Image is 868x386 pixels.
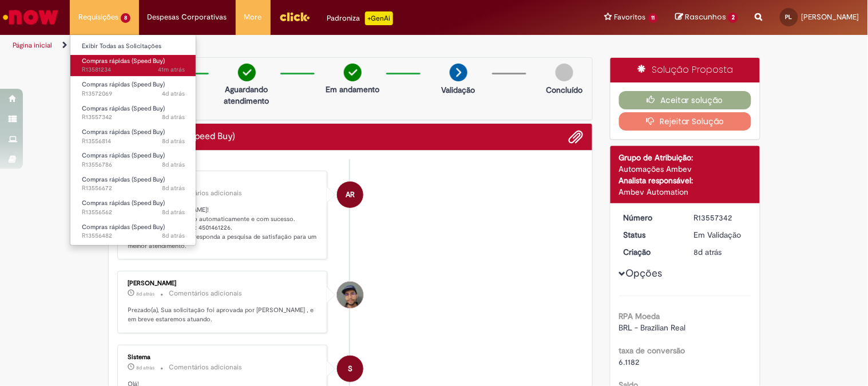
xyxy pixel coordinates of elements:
span: BRL - Brazilian Real [619,322,686,333]
span: 8d atrás [162,184,185,192]
a: Aberto R13556562 : Compras rápidas (Speed Buy) [70,197,196,218]
span: R13556672 [82,184,185,193]
a: Aberto R13556814 : Compras rápidas (Speed Buy) [70,126,196,147]
span: PL [786,13,792,21]
ul: Requisições [70,34,196,246]
div: System [337,356,363,382]
a: Aberto R13572069 : Compras rápidas (Speed Buy) [70,78,196,100]
span: Compras rápidas (Speed Buy) [82,80,165,89]
time: 26/09/2025 17:36:24 [162,89,185,98]
a: Página inicial [13,41,52,50]
span: R13556814 [82,137,185,146]
div: [PERSON_NAME] [128,280,319,287]
span: Compras rápidas (Speed Buy) [82,128,165,136]
button: Adicionar anexos [569,129,584,144]
p: Aguardando atendimento [219,84,275,107]
span: 8d atrás [162,160,185,169]
div: Joao Victor Soares De Assuncao Santos [337,282,363,308]
a: Aberto R13581234 : Compras rápidas (Speed Buy) [70,55,196,76]
a: Aberto R13556482 : Compras rápidas (Speed Buy) [70,221,196,242]
span: 8d atrás [137,290,155,297]
span: 6.1182 [619,357,640,367]
div: Ambev RPA [337,182,363,208]
span: Compras rápidas (Speed Buy) [82,57,165,65]
time: 23/09/2025 08:12:05 [137,364,155,371]
time: 23/09/2025 08:11:53 [694,247,722,257]
div: 23/09/2025 08:11:53 [694,246,747,258]
span: Compras rápidas (Speed Buy) [82,175,165,184]
button: Rejeitar Solução [619,112,751,131]
span: More [244,11,262,23]
ul: Trilhas de página [9,35,570,56]
p: Em andamento [326,84,379,95]
time: 23/09/2025 11:20:06 [137,290,155,297]
span: 41m atrás [158,65,185,74]
span: S [348,355,352,383]
span: 8d atrás [162,113,185,121]
time: 22/09/2025 17:55:40 [162,160,185,169]
span: Compras rápidas (Speed Buy) [82,151,165,160]
div: Em Validação [694,229,747,241]
span: R13556562 [82,208,185,217]
dt: Criação [615,246,685,258]
div: Sistema [128,354,319,361]
span: Favoritos [615,11,646,23]
p: Validação [442,84,475,96]
time: 22/09/2025 17:19:46 [162,208,185,216]
button: Aceitar solução [619,91,751,109]
div: Grupo de Atribuição: [619,152,751,163]
span: R13572069 [82,89,185,99]
small: Comentários adicionais [169,188,243,198]
img: check-circle-green.png [238,64,256,81]
span: 8d atrás [694,247,722,257]
time: 22/09/2025 17:08:11 [162,231,185,240]
span: Compras rápidas (Speed Buy) [82,104,165,113]
div: Solução Proposta [611,58,760,82]
div: Ambev RPA [128,180,319,187]
b: RPA Moeda [619,311,660,321]
small: Comentários adicionais [169,289,243,298]
span: AR [346,181,355,208]
span: 8d atrás [162,208,185,216]
span: 8 [121,13,130,23]
span: Requisições [78,11,118,23]
img: check-circle-green.png [344,64,362,81]
dt: Status [615,229,685,241]
span: Rascunhos [685,11,726,22]
div: Ambev Automation [619,186,751,198]
time: 22/09/2025 18:00:39 [162,137,185,145]
p: Prezado(a), Sua solicitação foi aprovada por [PERSON_NAME] , e em breve estaremos atuando. [128,306,319,324]
span: Despesas Corporativas [148,11,227,23]
span: R13557342 [82,113,185,122]
div: Padroniza [327,11,393,25]
div: Analista responsável: [619,175,751,186]
p: +GenAi [365,11,393,25]
time: 23/09/2025 08:11:54 [162,113,185,121]
p: Concluído [546,84,582,96]
small: Comentários adicionais [169,363,243,372]
time: 30/09/2025 12:23:47 [158,65,185,74]
dt: Número [615,212,685,223]
b: taxa de conversão [619,345,685,356]
span: R13556482 [82,231,185,241]
span: 2 [728,13,738,23]
span: Compras rápidas (Speed Buy) [82,223,165,231]
img: ServiceNow [1,6,60,29]
img: img-circle-grey.png [556,64,573,81]
a: Aberto R13556786 : Compras rápidas (Speed Buy) [70,149,196,171]
span: Compras rápidas (Speed Buy) [82,199,165,207]
p: Boa tarde, [PERSON_NAME]! O chamado foi atendido automaticamente e com sucesso. P.O gerado sob re... [128,206,319,251]
span: 8d atrás [162,137,185,145]
span: 8d atrás [137,364,155,371]
a: Exibir Todas as Solicitações [70,40,196,53]
span: 4d atrás [162,89,185,98]
span: R13556786 [82,160,185,170]
div: R13557342 [694,212,747,223]
span: 8d atrás [162,231,185,240]
span: R13581234 [82,65,185,74]
time: 22/09/2025 17:36:37 [162,184,185,192]
a: Aberto R13557342 : Compras rápidas (Speed Buy) [70,103,196,124]
img: arrow-next.png [450,64,467,81]
div: Automações Ambev [619,163,751,175]
img: click_logo_yellow_360x200.png [279,8,310,25]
